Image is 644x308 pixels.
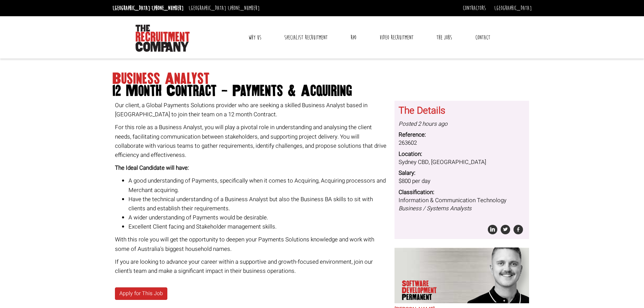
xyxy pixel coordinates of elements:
[399,106,525,116] h3: The Details
[399,150,525,158] dt: Location:
[111,3,185,14] li: [GEOGRAPHIC_DATA]:
[399,169,525,177] dt: Salary:
[279,29,333,46] a: Specialist Recruitment
[128,195,389,213] li: Have the technical understanding of a Business Analyst but also the Business BA skills to sit wit...
[345,29,361,46] a: RPO
[152,4,184,12] a: [PHONE_NUMBER]
[399,177,525,185] dd: $800 per day
[228,4,260,12] a: [PHONE_NUMBER]
[464,247,529,303] img: Sam Williamson does Software Development Permanent
[115,123,389,160] p: For this role as a Business Analyst, you will play a pivotal role in understanding and analysing ...
[399,204,472,213] i: Business / Systems Analysts
[399,196,525,213] dd: Information & Communication Technology
[243,29,266,46] a: Why Us
[136,25,190,52] img: The Recruitment Company
[187,3,261,14] li: [GEOGRAPHIC_DATA]:
[399,158,525,166] dd: Sydney CBD, [GEOGRAPHIC_DATA]
[399,120,448,128] i: Posted 2 hours ago
[128,213,389,222] li: A wider understanding of Payments would be desirable.
[128,176,389,194] li: A good understanding of Payments, specifically when it comes to Acquiring, Acquiring processors a...
[470,29,495,46] a: Contact
[402,294,454,301] span: Permanent
[402,280,454,301] p: Software Development
[115,287,167,300] a: Apply for This Job
[431,29,457,46] a: The Jobs
[115,235,389,253] p: With this role you will get the opportunity to deepen your Payments Solutions knowledge and work ...
[128,222,389,231] li: Excellent Client facing and Stakeholder management skills.
[399,188,525,196] dt: Classification:
[113,73,532,97] h1: Business Analyst
[113,85,532,97] span: 12 Month Contract - Payments & Acquiring
[115,101,389,119] p: Our client, a Global Payments Solutions provider who are seeking a skilled Business Analyst based...
[399,139,525,147] dd: 263602
[115,257,389,276] p: If you are looking to advance your career within a supportive and growth-focused environment, joi...
[115,164,189,172] strong: The Ideal Candidate will have:
[463,4,486,12] a: Contractors
[375,29,419,46] a: Video Recruitment
[494,4,532,12] a: [GEOGRAPHIC_DATA]
[399,131,525,139] dt: Reference:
